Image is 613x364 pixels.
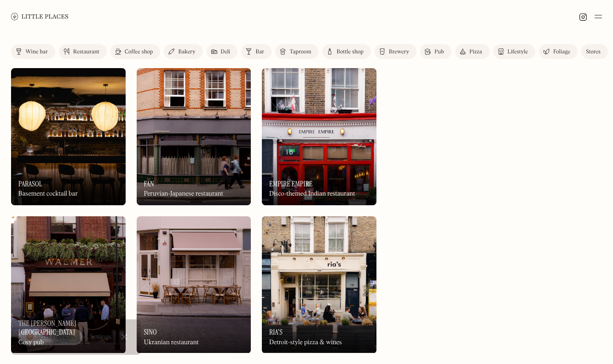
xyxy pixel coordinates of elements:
[137,216,251,353] a: SinoSinoSinoUkranian restaurant
[144,179,154,188] h3: Fan
[262,68,376,205] img: Empire Empire
[420,44,451,59] a: Pub
[11,216,126,353] a: The Walmer CastleThe Walmer CastleThe [PERSON_NAME][GEOGRAPHIC_DATA]Cosy pub
[539,44,578,59] a: Foliage
[164,44,202,59] a: Bakery
[289,49,311,55] div: Taproom
[11,44,55,59] a: Wine bar
[586,49,601,55] div: Stores
[455,44,490,59] a: Pizza
[18,329,82,346] a: 🍪 Accept cookies
[241,44,272,59] a: Bar
[115,328,133,346] a: Close Cookie Popup
[18,190,78,198] div: Basement cocktail bar
[493,44,535,59] a: Lifestyle
[553,49,570,55] div: Foliage
[25,49,48,55] div: Wine bar
[144,339,199,347] div: Ukranian restaurant
[269,190,355,198] div: Disco-themed Indian restaurant
[207,44,238,59] a: Deli
[389,49,409,55] div: Brewery
[269,179,312,188] h3: Empire Empire
[434,49,444,55] div: Pub
[269,328,283,336] h3: Ria's
[137,216,251,353] img: Sino
[255,49,264,55] div: Bar
[262,68,376,205] a: Empire EmpireEmpire EmpireEmpire EmpireDisco-themed Indian restaurant
[469,49,482,55] div: Pizza
[144,328,157,336] h3: Sino
[73,49,99,55] div: Restaurant
[375,44,416,59] a: Brewery
[269,339,342,347] div: Detroit-style pizza & wines
[11,68,126,205] img: Parasol
[110,44,160,59] a: Coffee shop
[221,49,231,55] div: Deli
[262,216,376,353] a: Ria'sRia'sRia'sDetroit-style pizza & wines
[11,216,126,353] img: The Walmer Castle
[262,216,376,353] img: Ria's
[581,44,608,59] a: Stores
[18,179,42,188] h3: Parasol
[322,44,371,59] a: Bottle shop
[336,49,364,55] div: Bottle shop
[90,334,111,340] div: Settings
[137,68,251,205] img: Fan
[90,327,111,347] a: Settings
[137,68,251,205] a: FanFanFanPeruvian-Japanese restaurant
[59,44,107,59] a: Restaurant
[508,49,528,55] div: Lifestyle
[275,44,318,59] a: Taproom
[26,333,75,342] div: 🍪 Accept cookies
[144,190,224,198] div: Peruvian-Japanese restaurant
[125,49,153,55] div: Coffee shop
[178,49,195,55] div: Bakery
[11,68,126,205] a: ParasolParasolParasolBasement cocktail bar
